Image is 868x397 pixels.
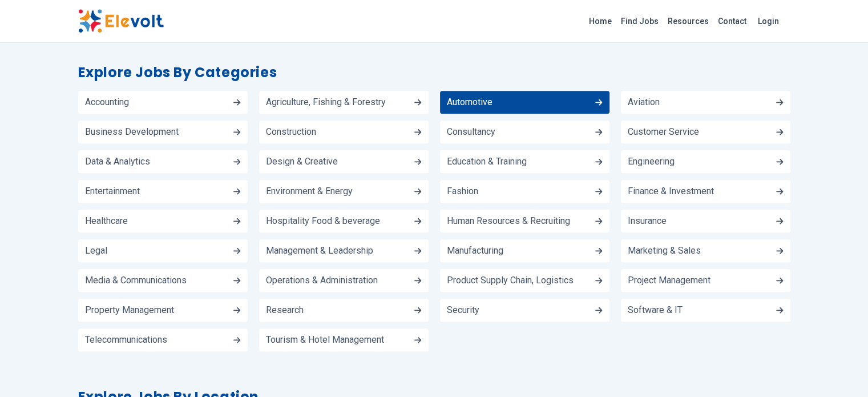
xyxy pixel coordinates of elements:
a: Finance & Investment [621,180,790,203]
span: Property Management [85,306,174,315]
a: Home [584,12,616,30]
span: Media & Communications [85,276,187,285]
span: Entertainment [85,187,140,196]
a: Aviation [621,91,790,114]
a: Business Development [78,121,248,143]
a: Environment & Energy [259,180,429,203]
span: Agriculture, Fishing & Forestry [266,98,386,107]
a: Design & Creative [259,150,429,173]
a: Find Jobs [616,12,663,30]
a: Human Resources & Recruiting [440,210,609,232]
a: Telecommunications [78,328,248,351]
span: Automotive [447,98,492,107]
span: Security [447,306,479,315]
span: Tourism & Hotel Management [266,335,384,344]
a: Hospitality Food & beverage [259,210,429,232]
span: Manufacturing [447,246,503,255]
span: Management & Leadership [266,246,373,255]
a: Media & Communications [78,269,248,292]
span: Research [266,306,304,315]
a: Resources [663,12,713,30]
a: Tourism & Hotel Management [259,328,429,351]
iframe: Chat Widget [811,342,868,397]
a: Construction [259,121,429,143]
a: Accounting [78,91,248,114]
span: Finance & Investment [628,187,714,196]
span: Human Resources & Recruiting [447,216,570,226]
span: Business Development [85,127,179,137]
a: Healthcare [78,210,248,232]
span: Hospitality Food & beverage [266,216,380,226]
span: Accounting [85,98,129,107]
a: Contact [713,12,751,30]
a: Login [751,10,786,33]
a: Product Supply Chain, Logistics [440,269,609,292]
a: Customer Service [621,121,790,143]
a: Fashion [440,180,609,203]
a: Property Management [78,299,248,322]
span: Engineering [628,157,675,166]
span: Operations & Administration [266,276,378,285]
span: Product Supply Chain, Logistics [447,276,574,285]
span: Customer Service [628,127,699,137]
span: Education & Training [447,157,527,166]
a: Research [259,299,429,322]
span: Legal [85,246,107,255]
span: Insurance [628,216,667,226]
span: Software & IT [628,306,683,315]
a: Operations & Administration [259,269,429,292]
span: Healthcare [85,216,128,226]
a: Project Management [621,269,790,292]
img: Elevolt [78,9,164,33]
span: Aviation [628,98,660,107]
a: Education & Training [440,150,609,173]
a: Legal [78,239,248,262]
span: Construction [266,127,316,137]
span: Consultancy [447,127,495,137]
span: Fashion [447,187,478,196]
a: Entertainment [78,180,248,203]
a: Engineering [621,150,790,173]
span: Project Management [628,276,710,285]
span: Marketing & Sales [628,246,701,255]
a: Consultancy [440,121,609,143]
span: Environment & Energy [266,187,353,196]
span: Data & Analytics [85,157,150,166]
a: Management & Leadership [259,239,429,262]
a: Manufacturing [440,239,609,262]
a: Marketing & Sales [621,239,790,262]
a: Automotive [440,91,609,114]
a: Security [440,299,609,322]
a: Insurance [621,210,790,232]
a: Software & IT [621,299,790,322]
a: Data & Analytics [78,150,248,173]
span: Design & Creative [266,157,338,166]
a: Agriculture, Fishing & Forestry [259,91,429,114]
span: Telecommunications [85,335,167,344]
h2: Explore Jobs By Categories [78,63,790,82]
